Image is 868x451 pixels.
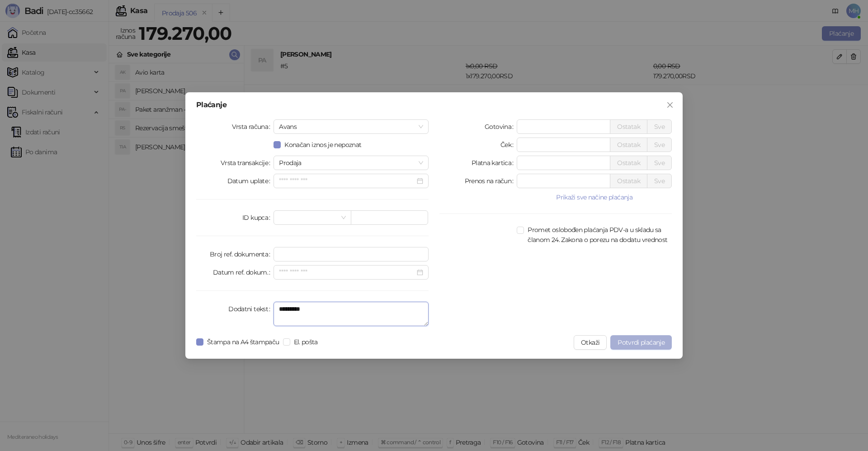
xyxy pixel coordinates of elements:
[221,156,274,170] label: Vrsta transakcije
[279,267,415,277] input: Datum ref. dokum.
[663,101,677,109] span: Zatvori
[210,247,274,261] label: Broj ref. dokumenta
[242,210,274,225] label: ID kupca
[196,101,672,109] div: Plaćanje
[524,225,672,245] span: Promet oslobođen plaćanja PDV-a u skladu sa članom 24. Zakona o porezu na dodatu vrednost
[228,302,274,316] label: Dodatni tekst
[610,119,647,134] button: Ostatak
[517,192,672,203] button: Prikaži sve načine plaćanja
[647,156,672,170] button: Sve
[666,101,674,109] span: close
[472,156,517,170] label: Platna kartica
[279,176,415,186] input: Datum uplate
[227,174,274,188] label: Datum uplate
[203,337,283,347] span: Štampa na A4 štampaču
[610,138,647,152] button: Ostatak
[618,338,665,347] span: Potvrdi plaćanje
[610,335,672,350] button: Potvrdi plaćanje
[290,337,321,347] span: El. pošta
[465,174,517,188] label: Prenos na račun
[647,119,672,134] button: Sve
[647,174,672,188] button: Sve
[610,156,647,170] button: Ostatak
[281,140,365,150] span: Konačan iznos je nepoznat
[274,247,429,261] input: Broj ref. dokumenta
[279,156,423,170] span: Prodaja
[610,174,647,188] button: Ostatak
[274,302,429,326] textarea: Dodatni tekst
[485,119,517,134] label: Gotovina
[213,265,274,280] label: Datum ref. dokum.
[663,98,677,112] button: Close
[232,119,274,134] label: Vrsta računa
[500,138,517,152] label: Ček
[647,138,672,152] button: Sve
[574,335,607,350] button: Otkaži
[279,120,423,133] span: Avans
